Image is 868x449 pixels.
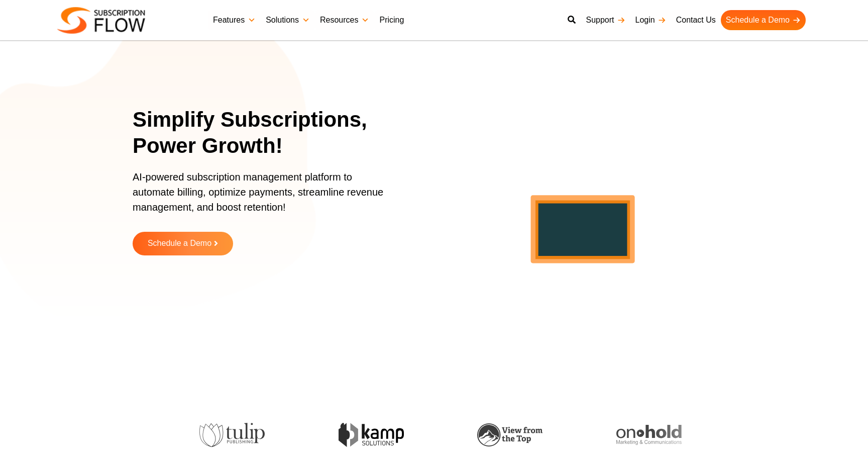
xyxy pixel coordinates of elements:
a: Support [581,10,630,30]
a: Schedule a Demo [133,232,233,255]
img: kamp-solution [339,423,404,446]
h1: Simplify Subscriptions, Power Growth! [133,107,406,159]
img: Subscriptionflow [57,7,145,34]
a: Resources [315,10,374,30]
img: tulip-publishing [199,423,265,447]
img: view-from-the-top [477,423,542,447]
a: Solutions [261,10,315,30]
p: AI-powered subscription management platform to automate billing, optimize payments, streamline re... [133,169,394,225]
a: Features [208,10,261,30]
span: Schedule a Demo [148,239,211,248]
a: Contact Us [671,10,721,30]
a: Login [630,10,671,30]
img: onhold-marketing [616,425,682,445]
a: Pricing [374,10,409,30]
a: Schedule a Demo [721,10,806,30]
